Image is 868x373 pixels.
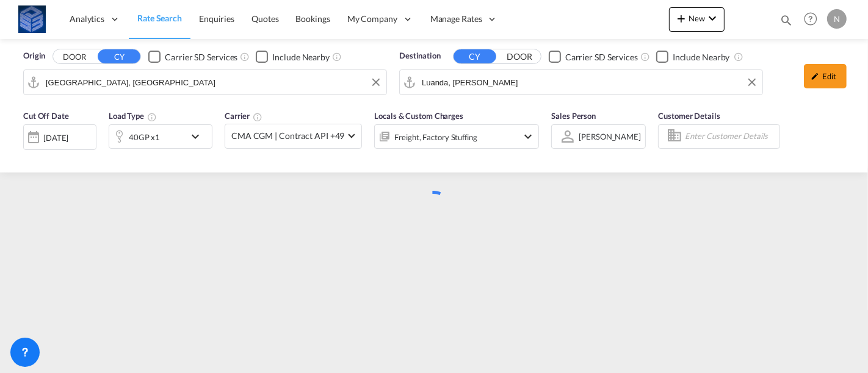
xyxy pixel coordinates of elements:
input: Search by Port [422,73,756,91]
span: CMA CGM | Contract API +49 [231,130,344,142]
md-icon: icon-plus 400-fg [674,11,689,26]
md-checkbox: Checkbox No Ink [549,50,638,63]
md-datepicker: Select [23,148,32,165]
span: Cut Off Date [23,111,69,121]
md-icon: icon-magnify [779,13,793,27]
span: Carrier [225,111,262,121]
md-checkbox: Checkbox No Ink [256,50,330,63]
button: DOOR [53,50,96,64]
div: 40GP x1icon-chevron-down [109,124,212,149]
img: fff785d0086311efa2d3e168b14c2f64.png [18,5,46,33]
md-select: Sales Person: Natalia Khakhanashvili [577,127,642,145]
md-icon: Unchecked: Search for CY (Container Yard) services for all selected carriers.Checked : Search for... [240,52,250,62]
input: Search by Port [46,73,380,91]
span: Destination [399,50,441,62]
md-icon: icon-chevron-down [705,11,720,26]
input: Enter Customer Details [685,127,776,146]
md-icon: icon-chevron-down [521,129,535,144]
span: Sales Person [551,111,596,121]
span: Enquiries [199,13,234,24]
button: CY [454,49,496,63]
button: DOOR [498,50,541,64]
div: 40GP x1 [129,129,160,146]
md-checkbox: Checkbox No Ink [148,50,237,63]
span: Rate Search [137,13,182,23]
span: Quotes [251,13,278,24]
span: Locals & Custom Charges [374,111,463,121]
div: Include Nearby [272,51,330,63]
div: Help [800,9,827,30]
md-icon: icon-pencil [811,72,820,80]
div: icon-pencilEdit [804,64,847,88]
md-checkbox: Checkbox No Ink [656,50,730,63]
div: Carrier SD Services [565,51,638,63]
span: New [674,13,720,23]
button: Clear Input [367,73,385,91]
div: N [827,9,847,29]
md-icon: The selected Trucker/Carrierwill be displayed in the rate results If the rates are from another f... [253,112,262,122]
span: Help [800,9,821,29]
div: icon-magnify [779,13,793,32]
div: Freight Factory Stuffingicon-chevron-down [374,124,539,149]
md-icon: icon-chevron-down [188,129,209,144]
md-input-container: Luanda, AOLAD [400,70,762,94]
md-input-container: Jebel Ali, AEJEA [24,70,386,94]
span: My Company [347,13,397,25]
div: [DATE] [43,132,68,143]
span: Manage Rates [430,13,482,25]
md-icon: Unchecked: Ignores neighbouring ports when fetching rates.Checked : Includes neighbouring ports w... [332,52,342,62]
md-icon: icon-information-outline [147,112,157,122]
md-icon: Unchecked: Ignores neighbouring ports when fetching rates.Checked : Includes neighbouring ports w... [734,52,743,62]
div: [PERSON_NAME] [579,132,641,141]
md-icon: Unchecked: Search for CY (Container Yard) services for all selected carriers.Checked : Search for... [640,52,650,62]
button: icon-plus 400-fgNewicon-chevron-down [669,7,725,32]
span: Load Type [109,111,157,121]
div: Include Nearby [673,51,730,63]
div: [DATE] [23,124,96,150]
span: Analytics [70,13,104,25]
span: Bookings [296,13,330,24]
div: Carrier SD Services [165,51,237,63]
div: Freight Factory Stuffing [394,129,477,146]
button: CY [98,49,140,63]
span: Origin [23,50,45,62]
span: Customer Details [658,111,720,121]
button: Clear Input [743,73,761,91]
